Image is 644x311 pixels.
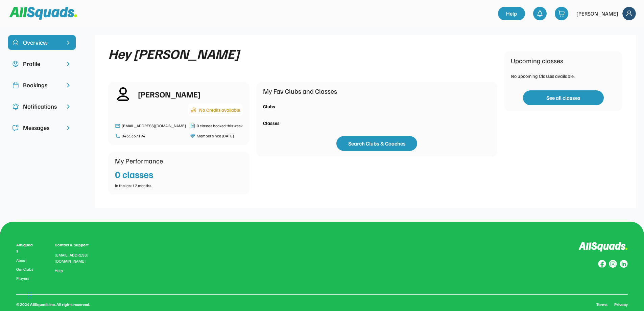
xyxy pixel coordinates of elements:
[558,10,565,17] img: shopping-cart-01%20%281%29.svg
[65,39,72,46] img: chevron-right%20copy%203.svg
[12,39,19,46] img: home-smile.svg
[9,7,77,20] img: Squad%20Logo.svg
[23,102,61,111] div: Notifications
[55,252,97,264] div: [EMAIL_ADDRESS][DOMAIN_NAME]
[622,7,636,20] img: Frame%2018.svg
[336,136,417,151] button: Search Clubs & Coaches
[108,43,249,64] div: Hey [PERSON_NAME]
[511,72,575,80] div: No upcoming Classes available.
[16,267,34,272] a: Our Clubs
[115,183,152,189] div: in the last 12 months.
[197,133,234,139] div: Member since [DATE]
[65,103,72,110] img: chevron-right.svg
[122,133,145,139] div: 0431367194
[12,125,19,131] img: Icon%20copy%205.svg
[16,276,34,281] a: Players
[16,242,34,254] div: AllSquads
[511,55,563,66] div: Upcoming classes
[122,123,186,129] div: [EMAIL_ADDRESS][DOMAIN_NAME]
[598,260,606,268] img: Group%20copy%208.svg
[23,59,61,68] div: Profile
[65,125,72,131] img: chevron-right.svg
[523,90,604,105] button: See all classes
[498,7,525,20] a: Help
[191,107,196,113] img: coins-hand.png
[576,9,618,18] div: [PERSON_NAME]
[138,88,243,100] div: [PERSON_NAME]
[16,258,34,263] a: About
[23,38,61,47] div: Overview
[578,242,628,252] img: Logo%20inverted.svg
[199,106,240,113] div: No Credits available
[263,103,275,110] div: Clubs
[12,61,19,67] img: user-circle.svg
[65,82,72,89] img: chevron-right.svg
[55,268,63,273] a: Help
[12,103,19,110] img: Icon%20copy%204.svg
[23,81,61,90] div: Bookings
[263,86,337,96] div: My Fav Clubs and Classes
[115,167,153,181] div: 0 classes
[614,302,628,308] a: Privacy
[536,10,543,17] img: bell-03%20%281%29.svg
[115,86,131,102] img: user-02%20%282%29.svg
[115,156,163,166] div: My Performance
[596,302,607,308] a: Terms
[55,242,97,248] div: Contact & Support
[620,260,628,268] img: Group%20copy%206.svg
[65,61,72,67] img: chevron-right.svg
[263,119,280,127] div: Classes
[23,123,61,132] div: Messages
[12,82,19,89] img: Icon%20copy%202.svg
[197,123,243,129] div: 0 classes booked this week
[609,260,617,268] img: Group%20copy%207.svg
[16,302,90,308] div: © 2024 AllSquads Inc. All rights reserved.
